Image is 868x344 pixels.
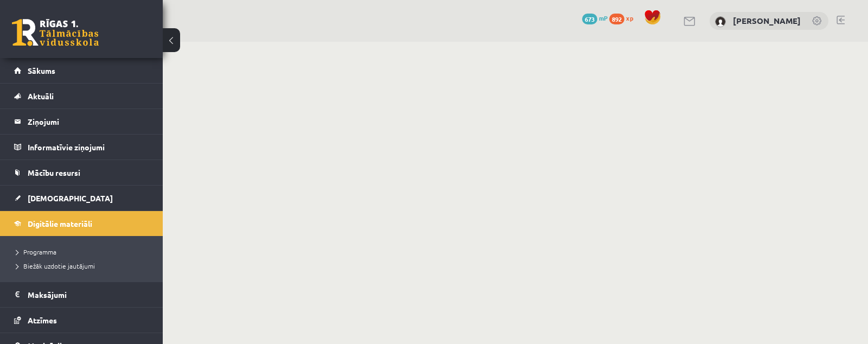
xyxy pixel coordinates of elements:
[14,186,149,211] a: [DEMOGRAPHIC_DATA]
[28,66,55,75] span: Sākums
[28,109,149,134] legend: Ziņojumi
[582,14,597,24] span: 673
[28,91,54,101] span: Aktuāli
[626,14,633,22] span: xp
[28,168,80,177] span: Mācību resursi
[609,14,624,24] span: 892
[28,193,113,203] span: [DEMOGRAPHIC_DATA]
[16,247,152,257] a: Programma
[16,247,56,256] span: Programma
[14,135,149,160] a: Informatīvie ziņojumi
[28,219,92,228] span: Digitālie materiāli
[14,211,149,236] a: Digitālie materiāli
[16,261,152,271] a: Biežāk uzdotie jautājumi
[12,19,99,46] a: Rīgas 1. Tālmācības vidusskola
[609,14,639,22] a: 892 xp
[733,15,801,26] a: [PERSON_NAME]
[14,308,149,333] a: Atzīmes
[14,282,149,307] a: Maksājumi
[14,160,149,185] a: Mācību resursi
[16,262,95,270] span: Biežāk uzdotie jautājumi
[28,135,149,160] legend: Informatīvie ziņojumi
[599,14,608,22] span: mP
[28,315,57,325] span: Atzīmes
[14,84,149,109] a: Aktuāli
[28,282,149,307] legend: Maksājumi
[14,109,149,134] a: Ziņojumi
[14,58,149,83] a: Sākums
[582,14,608,22] a: 673 mP
[715,16,726,27] img: Samanta Borovska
